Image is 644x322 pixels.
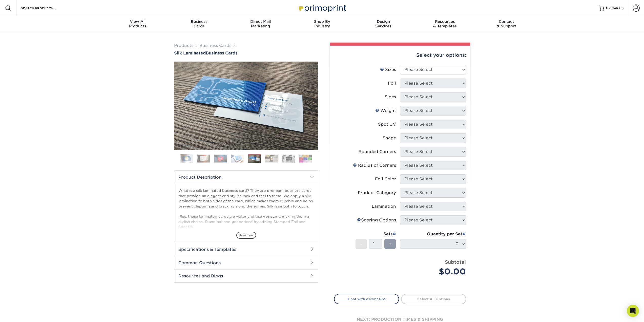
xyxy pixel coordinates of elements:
a: Select All Options [401,294,466,304]
input: SEARCH PRODUCTS..... [20,5,70,11]
a: Silk LaminatedBusiness Cards [174,51,318,55]
img: Business Cards 03 [214,155,227,162]
span: - [360,240,362,248]
div: Marketing [230,19,291,28]
div: $0.00 [404,266,466,278]
a: Contact& Support [476,16,537,32]
h1: Business Cards [174,51,318,55]
a: Business Cards [199,43,231,48]
img: Business Cards 04 [231,155,244,162]
span: View All [107,19,169,24]
span: Silk Laminated [174,51,206,55]
div: Foil [388,80,396,86]
a: Resources& Templates [414,16,476,32]
a: View AllProducts [107,16,169,32]
a: DesignServices [353,16,414,32]
iframe: Google Customer Reviews [1,307,43,320]
div: Cards [168,19,230,28]
div: Product Category [358,190,396,196]
h2: Specifications & Templates [174,243,318,256]
span: Contact [476,19,537,24]
div: Weight [375,108,396,114]
div: & Templates [414,19,476,28]
span: 0 [621,6,624,10]
span: Shop By [291,19,353,24]
div: Quantity per Set [400,231,466,237]
span: MY CART [606,6,620,10]
div: Foil Color [375,176,396,182]
div: Shape [383,135,396,141]
a: Shop ByIndustry [291,16,353,32]
div: Sizes [380,67,396,73]
img: Business Cards 06 [265,155,278,162]
div: Sets [356,231,396,237]
img: Silk Laminated 05 [174,62,318,150]
img: Business Cards 05 [248,155,261,163]
div: Services [353,19,414,28]
h2: Product Description [174,171,318,184]
div: Sides [385,94,396,100]
div: Industry [291,19,353,28]
div: Lamination [372,203,396,210]
a: Direct MailMarketing [230,16,291,32]
span: Design [353,19,414,24]
p: What is a silk laminated business card? They are premium business cards that provide an elegant a... [178,188,314,271]
img: Primoprint [297,3,347,13]
h2: Common Questions [174,256,318,269]
span: show more [236,232,256,239]
div: Radius of Corners [353,162,396,168]
span: + [388,240,392,248]
img: Business Cards 07 [282,155,295,162]
div: Rounded Corners [359,149,396,155]
div: Open Intercom Messenger [627,305,639,317]
strong: Subtotal [445,259,466,265]
img: Business Cards 08 [299,155,312,162]
span: Direct Mail [230,19,291,24]
div: Scoring Options [357,217,396,223]
div: & Support [476,19,537,28]
a: BusinessCards [168,16,230,32]
span: Resources [414,19,476,24]
div: Spot UV [378,121,396,127]
a: Products [174,43,193,48]
span: Business [168,19,230,24]
a: Chat with a Print Pro [334,294,399,304]
img: Business Cards 02 [197,155,210,162]
div: Select your options: [334,46,466,65]
img: Business Cards 01 [180,152,193,165]
h2: Resources and Blogs [174,269,318,282]
div: Products [107,19,169,28]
